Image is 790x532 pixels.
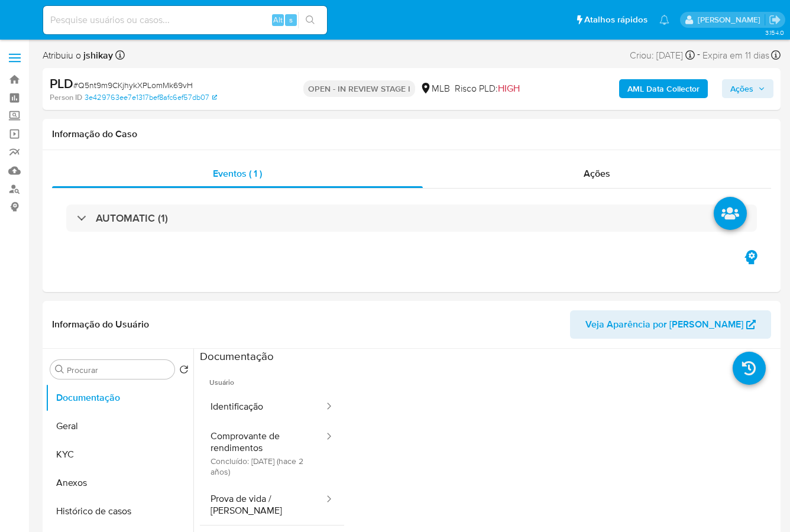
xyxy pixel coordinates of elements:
[67,365,170,375] input: Procurar
[46,497,193,525] button: Histórico de casos
[96,212,168,225] h3: AUTOMATIC (1)
[455,82,520,95] span: Risco PLD:
[584,14,647,26] span: Atalhos rápidos
[697,47,700,63] span: -
[179,365,189,378] button: Retornar ao pedido padrão
[498,82,520,95] span: HIGH
[570,310,771,339] button: Veja Aparência por [PERSON_NAME]
[730,79,753,98] span: Ações
[66,205,757,232] div: AUTOMATIC (1)
[659,15,669,25] a: Notificações
[85,92,217,103] a: 3e429763ee7e1317bef8afc6ef57db07
[630,47,695,63] div: Criou: [DATE]
[619,79,708,98] button: AML Data Collector
[46,440,193,469] button: KYC
[584,167,610,180] span: Ações
[81,48,113,62] b: jshikay
[289,14,293,25] span: s
[52,128,771,140] h1: Informação do Caso
[52,319,149,330] h1: Informação do Usuário
[420,82,450,95] div: MLB
[769,14,781,26] a: Sair
[303,80,415,97] p: OPEN - IN REVIEW STAGE I
[43,49,113,62] span: Atribuiu o
[702,49,769,62] span: Expira em 11 dias
[43,12,327,28] input: Pesquise usuários ou casos...
[50,92,82,103] b: Person ID
[55,365,64,374] button: Procurar
[698,14,765,25] p: jonathan.shikay@mercadolivre.com
[73,79,193,91] span: # Q5nt9m9CKjhykXPLomMk69vH
[46,469,193,497] button: Anexos
[46,412,193,440] button: Geral
[46,384,193,412] button: Documentação
[298,12,322,28] button: search-icon
[722,79,773,98] button: Ações
[273,14,283,25] span: Alt
[50,74,73,93] b: PLD
[213,167,262,180] span: Eventos ( 1 )
[585,310,743,339] span: Veja Aparência por [PERSON_NAME]
[627,79,700,98] b: AML Data Collector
